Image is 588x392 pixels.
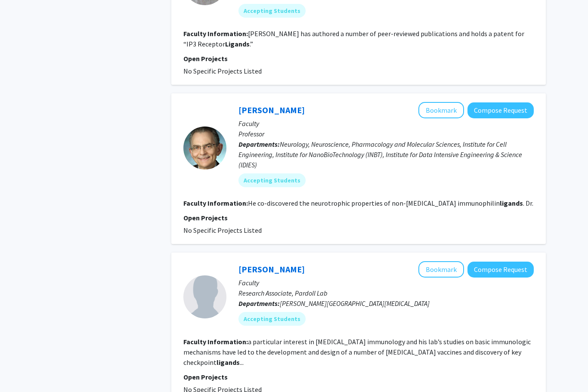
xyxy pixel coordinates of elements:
[238,264,305,275] a: [PERSON_NAME]
[467,262,534,278] button: Compose Request to Hong Yu
[6,353,37,386] iframe: Chat
[238,118,534,129] p: Faculty
[183,29,524,48] fg-read-more: [PERSON_NAME] has authored a number of peer-reviewed publications and holds a patent for “IP3 Rec...
[238,299,280,308] b: Departments:
[183,226,262,235] span: No Specific Projects Listed
[418,102,464,118] button: Add Ted Dawson to Bookmarks
[238,288,534,298] p: Research Associate, Pardoll Lab
[238,173,306,187] mat-chip: Accepting Students
[238,4,306,18] mat-chip: Accepting Students
[183,372,534,382] p: Open Projects
[183,29,248,38] b: Faculty Information:
[238,105,305,115] a: [PERSON_NAME]
[238,140,280,148] b: Departments:
[183,337,531,367] fg-read-more: a particular interest in [MEDICAL_DATA] immunology and his lab’s studies on basic immunologic mec...
[217,358,240,367] b: ligands
[183,199,248,207] b: Faculty Information:
[183,53,534,64] p: Open Projects
[183,67,262,75] span: No Specific Projects Listed
[238,278,534,288] p: Faculty
[418,261,464,278] button: Add Hong Yu to Bookmarks
[238,140,522,169] span: Neurology, Neuroscience, Pharmacology and Molecular Sciences, Institute for Cell Engineering, Ins...
[467,102,534,118] button: Compose Request to Ted Dawson
[238,312,306,326] mat-chip: Accepting Students
[238,129,534,139] p: Professor
[280,299,430,308] span: [PERSON_NAME][GEOGRAPHIC_DATA][MEDICAL_DATA]
[183,213,534,223] p: Open Projects
[183,337,248,346] b: Faculty Information:
[225,40,250,48] b: Ligands
[500,199,523,207] b: ligands
[248,199,533,207] fg-read-more: He co-discovered the neurotrophic properties of non-[MEDICAL_DATA] immunophilin . Dr.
